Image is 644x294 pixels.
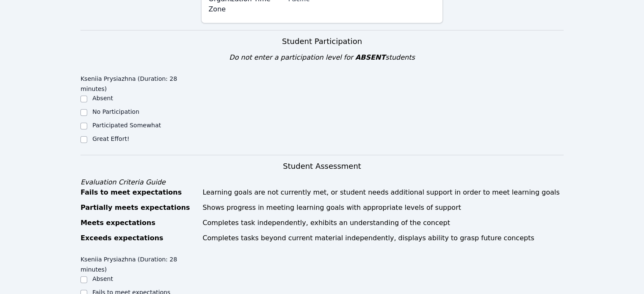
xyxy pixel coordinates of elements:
div: Do not enter a participation level for students [80,52,564,63]
legend: Kseniia Prysiazhna (Duration: 28 minutes) [80,71,201,94]
div: Learning goals are not currently met, or student needs additional support in order to meet learni... [202,187,564,198]
legend: Kseniia Prysiazhna (Duration: 28 minutes) [80,252,201,275]
label: Participated Somewhat [92,122,161,129]
div: Completes task independently, exhibits an understanding of the concept [202,218,564,228]
h3: Student Assessment [80,160,564,172]
div: Partially meets expectations [80,203,197,213]
div: Evaluation Criteria Guide [80,177,564,187]
label: No Participation [92,108,139,115]
h3: Student Participation [80,36,564,47]
div: Completes tasks beyond current material independently, displays ability to grasp future concepts [202,233,564,243]
label: Absent [92,275,113,282]
div: Fails to meet expectations [80,187,197,198]
label: Great Effort! [92,135,129,142]
label: Absent [92,95,113,102]
div: Exceeds expectations [80,233,197,243]
div: Meets expectations [80,218,197,228]
div: Shows progress in meeting learning goals with appropriate levels of support [202,203,564,213]
span: ABSENT [355,53,385,61]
